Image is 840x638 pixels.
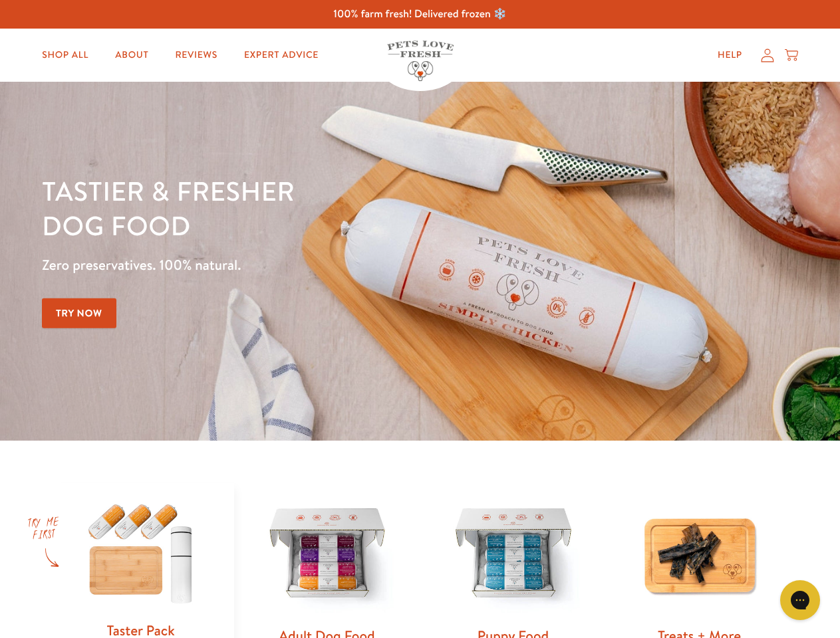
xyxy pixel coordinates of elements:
[164,42,227,68] a: Reviews
[233,42,329,68] a: Expert Advice
[387,41,454,81] img: Pets Love Fresh
[104,42,159,68] a: About
[42,253,546,277] p: Zero preservatives. 100% natural.
[42,298,116,328] a: Try Now
[31,42,99,68] a: Shop All
[707,42,753,68] a: Help
[773,576,827,625] iframe: Gorgias live chat messenger
[42,173,546,243] h1: Tastier & fresher dog food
